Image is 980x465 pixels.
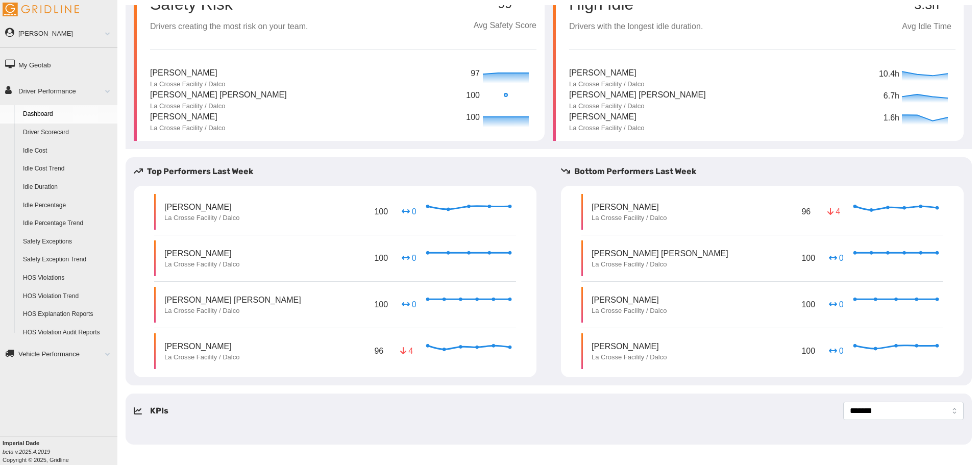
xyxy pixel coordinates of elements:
[18,142,117,160] a: Idle Cost
[401,299,417,310] p: 0
[884,112,899,132] p: 1.6h
[799,343,817,359] p: 100
[401,252,417,264] p: 0
[592,353,667,362] p: La Crosse Facility / Dalco
[18,197,117,215] a: Idle Percentage
[471,67,480,80] p: 97
[826,206,842,217] p: 4
[569,111,644,124] p: [PERSON_NAME]
[150,67,225,80] p: [PERSON_NAME]
[372,297,390,312] p: 100
[18,269,117,287] a: HOS Violations
[898,20,955,33] p: Avg Idle Time
[150,80,225,89] p: La Crosse Facility / Dalco
[592,260,728,269] p: La Crosse Facility / Dalco
[150,405,168,417] h5: KPIs
[592,248,728,259] p: [PERSON_NAME] [PERSON_NAME]
[466,89,480,102] p: 100
[164,213,239,223] p: La Crosse Facility / Dalco
[828,345,844,357] p: 0
[569,124,644,133] p: La Crosse Facility / Dalco
[592,213,667,223] p: La Crosse Facility / Dalco
[3,3,79,16] img: Gridline
[799,204,813,219] p: 96
[134,165,545,178] h5: Top Performers Last Week
[150,124,225,133] p: La Crosse Facility / Dalco
[18,305,117,324] a: HOS Explanation Reports
[164,353,239,362] p: La Crosse Facility / Dalco
[592,201,667,213] p: [PERSON_NAME]
[569,20,703,33] p: Drivers with the longest idle duration.
[372,343,385,359] p: 96
[164,306,301,315] p: La Crosse Facility / Dalco
[466,111,480,124] p: 100
[592,306,667,315] p: La Crosse Facility / Dalco
[18,324,117,342] a: HOS Violation Audit Reports
[879,68,899,88] p: 10.4h
[828,299,844,310] p: 0
[150,20,308,33] p: Drivers creating the most risk on your team.
[164,260,239,269] p: La Crosse Facility / Dalco
[18,105,117,124] a: Dashboard
[399,345,415,357] p: 4
[3,439,117,464] div: Copyright © 2025, Gridline
[569,80,644,89] p: La Crosse Facility / Dalco
[150,102,287,111] p: La Crosse Facility / Dalco
[150,89,287,102] p: [PERSON_NAME] [PERSON_NAME]
[18,178,117,197] a: Idle Duration
[799,297,817,312] p: 100
[164,294,301,306] p: [PERSON_NAME] [PERSON_NAME]
[18,160,117,178] a: Idle Cost Trend
[18,124,117,142] a: Driver Scorecard
[164,340,239,352] p: [PERSON_NAME]
[799,250,817,266] p: 100
[18,214,117,233] a: Idle Percentage Trend
[401,206,417,217] p: 0
[164,201,239,213] p: [PERSON_NAME]
[164,248,239,259] p: [PERSON_NAME]
[569,102,706,111] p: La Crosse Facility / Dalco
[150,111,225,124] p: [PERSON_NAME]
[828,252,844,264] p: 0
[3,449,50,455] i: beta v.2025.4.2019
[18,233,117,251] a: Safety Exceptions
[592,294,667,306] p: [PERSON_NAME]
[569,67,644,80] p: [PERSON_NAME]
[372,204,390,219] p: 100
[18,251,117,269] a: Safety Exception Trend
[561,165,972,178] h5: Bottom Performers Last Week
[884,90,899,110] p: 6.7h
[3,440,39,446] b: Imperial Dade
[18,287,117,306] a: HOS Violation Trend
[474,19,536,32] p: Avg Safety Score
[569,89,706,102] p: [PERSON_NAME] [PERSON_NAME]
[592,340,667,352] p: [PERSON_NAME]
[372,250,390,266] p: 100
